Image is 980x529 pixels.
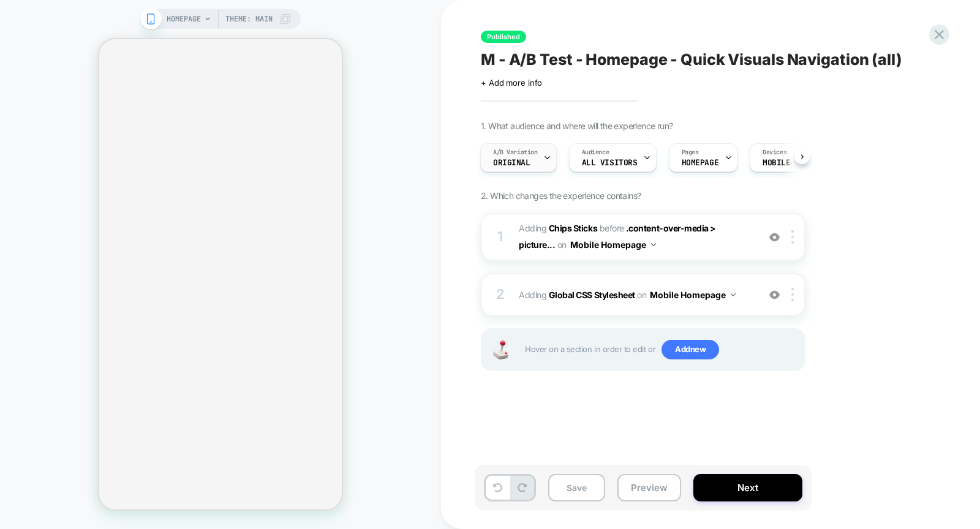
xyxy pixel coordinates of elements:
img: close [791,230,794,244]
button: Preview [617,474,681,501]
span: M - A/B Test - Homepage - Quick Visuals Navigation (all) [481,50,902,69]
img: Joystick [488,340,513,359]
span: Hover on a section in order to edit or [525,340,798,359]
img: down arrow [731,293,736,296]
span: 1. What audience and where will the experience run? [481,121,673,131]
span: Published [481,31,526,43]
span: HOMEPAGE [682,159,719,167]
img: crossed eye [769,290,780,300]
button: Save [548,474,605,501]
span: on [557,237,567,252]
span: A/B Variation [493,148,538,157]
img: down arrow [651,243,656,246]
b: Global CSS Stylesheet [549,290,635,300]
span: MOBILE [763,159,790,167]
span: Original [493,159,530,167]
img: close [791,288,794,301]
div: 2 [494,282,507,307]
span: Audience [582,148,609,157]
span: HOMEPAGE [167,9,201,29]
span: Add new [661,340,719,359]
button: Mobile Homepage [650,286,736,304]
span: All Visitors [582,159,638,167]
span: Adding [519,286,752,304]
img: crossed eye [769,232,780,242]
span: Adding [519,223,597,233]
span: + Add more info [481,78,542,88]
span: Devices [763,148,786,157]
span: Theme: MAIN [225,9,273,29]
span: Pages [682,148,699,157]
button: Mobile Homepage [570,236,656,253]
b: Chips Sticks [549,223,597,233]
span: BEFORE [600,223,624,233]
div: 1 [494,225,507,249]
span: on [637,287,646,302]
button: Next [693,474,802,501]
span: 2. Which changes the experience contains? [481,190,641,201]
